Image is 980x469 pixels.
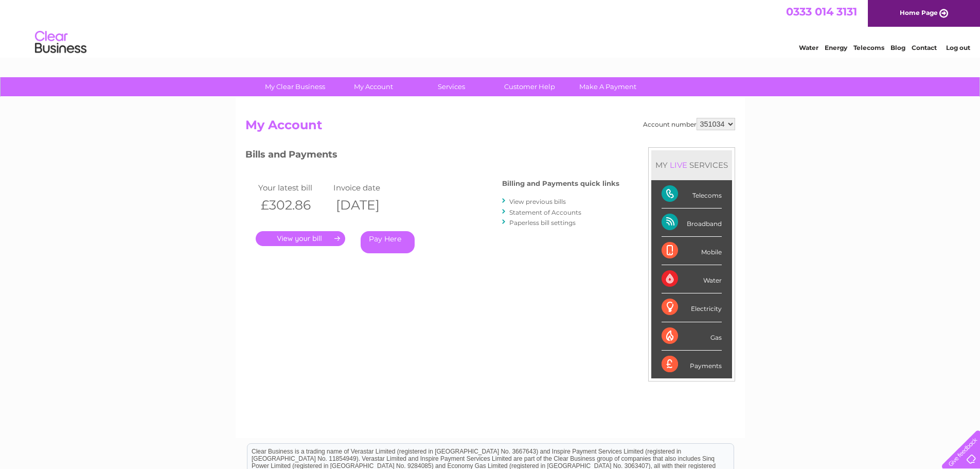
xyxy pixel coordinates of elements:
[245,118,735,137] h2: My Account
[662,265,722,293] div: Water
[256,195,331,216] th: £302.86
[256,231,345,246] a: .
[662,351,722,378] div: Payments
[247,6,734,50] div: Clear Business is a trading name of Verastar Limited (registered in [GEOGRAPHIC_DATA] No. 3667643...
[509,209,581,216] a: Statement of Accounts
[853,44,884,51] a: Telecoms
[256,181,331,195] td: Your latest bill
[662,209,722,237] div: Broadband
[245,147,619,165] h3: Bills and Payments
[331,195,406,216] th: [DATE]
[786,5,857,18] a: 0333 014 3131
[946,44,970,51] a: Log out
[662,293,722,322] div: Electricity
[409,77,494,96] a: Services
[331,181,406,195] td: Invoice date
[509,198,566,205] a: View previous bills
[662,237,722,265] div: Mobile
[668,160,689,170] div: LIVE
[662,180,722,209] div: Telecoms
[565,77,650,96] a: Make A Payment
[34,27,87,58] img: logo.png
[799,44,818,51] a: Water
[643,118,735,130] div: Account number
[890,44,905,51] a: Blog
[825,44,847,51] a: Energy
[912,44,937,51] a: Contact
[331,77,416,96] a: My Account
[662,322,722,351] div: Gas
[361,231,415,253] a: Pay Here
[651,150,732,180] div: MY SERVICES
[487,77,572,96] a: Customer Help
[502,180,619,187] h4: Billing and Payments quick links
[253,77,337,96] a: My Clear Business
[509,219,576,227] a: Paperless bill settings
